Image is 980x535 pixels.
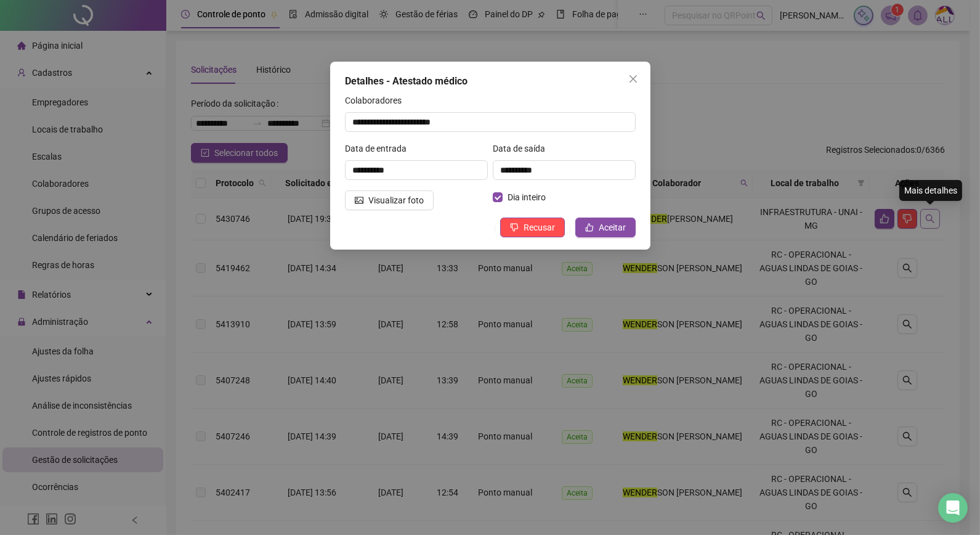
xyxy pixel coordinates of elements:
[524,221,555,234] span: Recusar
[368,194,424,207] span: Visualizar foto
[345,74,636,89] div: Detalhes - Atestado médico
[345,142,415,155] label: Data de entrada
[628,74,638,84] span: close
[355,196,363,205] span: picture
[493,142,553,155] label: Data de saída
[500,218,565,237] button: Recusar
[938,493,968,523] div: Open Intercom Messenger
[575,218,636,237] button: Aceitar
[623,69,643,89] button: Close
[345,190,434,210] button: Visualizar foto
[585,223,594,232] span: like
[510,223,519,232] span: dislike
[599,221,626,234] span: Aceitar
[503,190,551,204] span: Dia inteiro
[345,94,410,107] label: Colaboradores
